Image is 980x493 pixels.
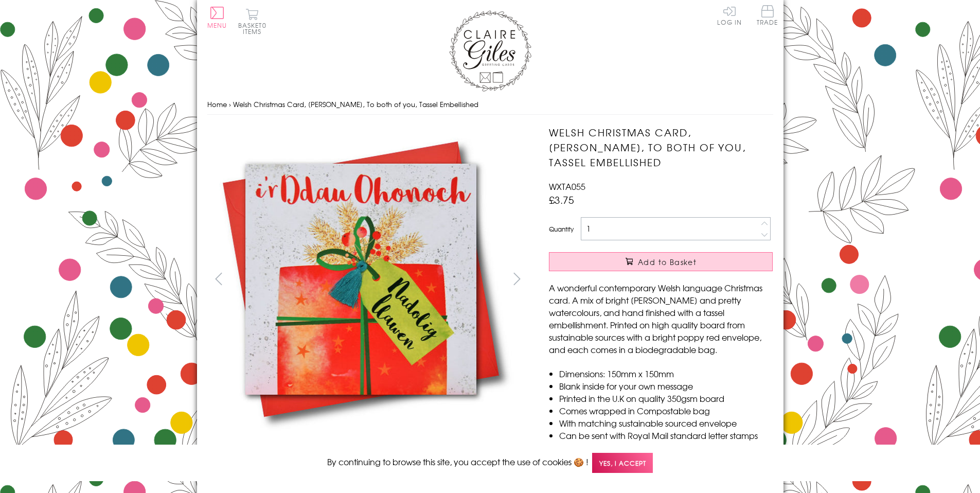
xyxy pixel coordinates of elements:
[559,380,773,392] li: Blank inside for your own message
[717,5,742,25] a: Log In
[559,404,773,417] li: Comes wrapped in Compostable bag
[207,99,227,109] a: Home
[233,99,478,109] span: Welsh Christmas Card, [PERSON_NAME], To both of you, Tassel Embellished
[559,429,773,442] li: Can be sent with Royal Mail standard letter stamps
[207,7,227,28] button: Menu
[757,5,778,27] a: Trade
[505,267,528,290] button: next
[207,21,227,30] span: Menu
[592,453,653,473] span: Yes, I accept
[638,257,697,267] span: Add to Basket
[549,252,773,271] button: Add to Basket
[528,125,837,434] img: Welsh Christmas Card, Nadolig Llawen, To both of you, Tassel Embellished
[207,125,515,433] img: Welsh Christmas Card, Nadolig Llawen, To both of you, Tassel Embellished
[549,224,574,234] label: Quantity
[207,267,230,290] button: prev
[243,21,266,36] span: 0 items
[549,192,574,207] span: £3.75
[449,10,531,92] img: Claire Giles Greetings Cards
[238,8,266,34] button: Basket0 items
[549,180,585,192] span: WXTA055
[229,99,231,109] span: ›
[549,281,773,356] p: A wonderful contemporary Welsh language Christmas card. A mix of bright [PERSON_NAME] and pretty ...
[559,367,773,380] li: Dimensions: 150mm x 150mm
[207,94,773,115] nav: breadcrumbs
[559,417,773,429] li: With matching sustainable sourced envelope
[757,5,778,25] span: Trade
[559,392,773,404] li: Printed in the U.K on quality 350gsm board
[549,125,773,169] h1: Welsh Christmas Card, [PERSON_NAME], To both of you, Tassel Embellished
